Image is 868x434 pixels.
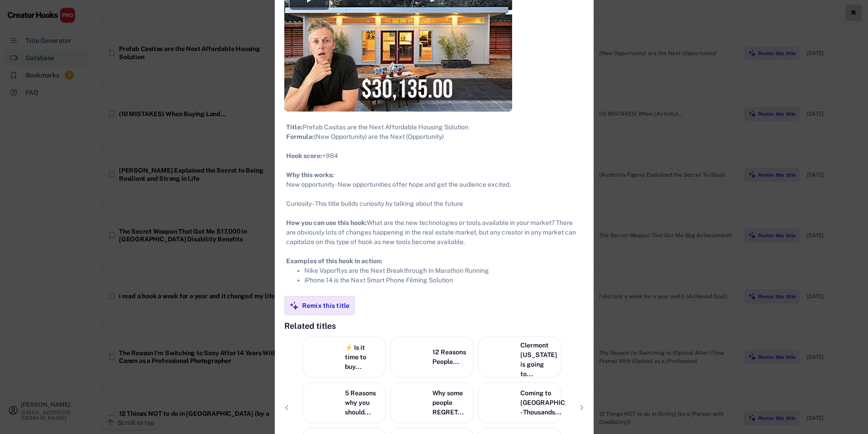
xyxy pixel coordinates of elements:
div: Prefab Casitas are the Next Affordable Housing Solution (New Opportunity) are the Next (Opportuni... [286,123,582,285]
div: Why some people REGRET... [432,388,467,417]
div: Related titles [284,320,336,332]
img: yH5BAEAAAAALAAAAAABAAEAAAIBRAA7 [308,342,338,372]
li: Nike Vaporflys are the Next Breakthrough In Marathon Running [304,266,582,276]
img: yH5BAEAAAAALAAAAAABAAEAAAIBRAA7 [484,388,513,417]
img: yH5BAEAAAAALAAAAAABAAEAAAIBRAA7 [308,388,338,417]
div: ⚡️ Is it time to buy... [345,343,380,372]
div: 5 Reasons why you should... [345,388,380,417]
strong: Why this works: [286,171,334,179]
img: yH5BAEAAAAALAAAAAABAAEAAAIBRAA7 [396,342,425,372]
strong: Title: [286,123,303,131]
strong: How you can use this hook: [286,219,367,226]
img: MagicMajor%20%28Purple%29.svg [289,301,299,311]
strong: Formula: [286,133,314,140]
li: iPhone 14 is the Next Smart Phone Filming Solution [304,276,582,285]
strong: Hook score: [286,152,322,159]
img: yH5BAEAAAAALAAAAAABAAEAAAIBRAA7 [484,342,513,372]
div: Clermont [US_STATE] is going to... [520,341,557,379]
div: Remix this title [302,301,350,310]
img: yH5BAEAAAAALAAAAAABAAEAAAIBRAA7 [396,388,425,417]
div: Coming to [GEOGRAPHIC_DATA] - Thousands... [520,388,587,417]
div: 12 Reasons People... [432,347,467,367]
strong: Examples of this hook in action: [286,257,382,265]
